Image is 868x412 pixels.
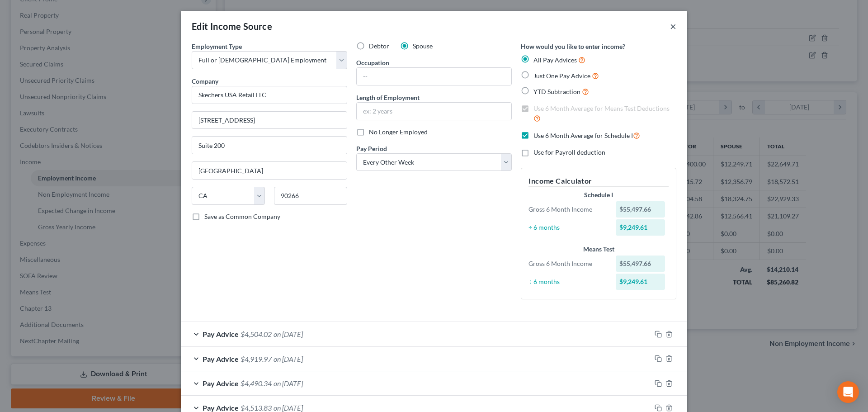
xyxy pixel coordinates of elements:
[521,42,625,51] label: How would you like to enter income?
[616,201,665,218] div: $55,497.66
[357,68,511,85] input: --
[356,145,387,152] span: Pay Period
[192,112,347,129] input: Enter address...
[192,77,218,85] span: Company
[533,104,670,112] span: Use 6 Month Average for Means Test Deductions
[204,213,280,220] span: Save as Common Company
[274,330,303,338] span: on [DATE]
[413,42,433,50] span: Spouse
[524,205,611,214] div: Gross 6 Month Income
[670,21,676,32] button: ×
[241,403,272,412] span: $4,513.83
[274,379,303,388] span: on [DATE]
[837,381,859,403] div: Open Intercom Messenger
[533,132,633,139] span: Use 6 Month Average for Schedule I
[533,72,590,80] span: Just One Pay Advice
[369,128,428,136] span: No Longer Employed
[616,256,665,272] div: $55,497.66
[356,58,389,67] label: Occupation
[528,245,669,254] div: Means Test
[274,187,347,205] input: Enter zip...
[241,330,272,338] span: $4,504.02
[192,43,242,50] span: Employment Type
[203,355,239,363] span: Pay Advice
[192,137,347,154] input: Unit, Suite, etc...
[356,93,420,102] label: Length of Employment
[528,190,669,199] div: Schedule I
[192,86,347,104] input: Search company by name...
[241,379,272,388] span: $4,490.34
[616,219,665,236] div: $9,249.61
[369,42,389,50] span: Debtor
[524,259,611,268] div: Gross 6 Month Income
[203,379,239,388] span: Pay Advice
[203,403,239,412] span: Pay Advice
[533,88,580,95] span: YTD Subtraction
[274,403,303,412] span: on [DATE]
[524,223,611,232] div: ÷ 6 months
[616,274,665,290] div: $9,249.61
[524,277,611,286] div: ÷ 6 months
[533,148,605,156] span: Use for Payroll deduction
[241,355,272,363] span: $4,919.97
[192,162,347,179] input: Enter city...
[357,103,511,120] input: ex: 2 years
[192,20,272,33] div: Edit Income Source
[533,56,577,64] span: All Pay Advices
[274,355,303,363] span: on [DATE]
[203,330,239,338] span: Pay Advice
[528,175,669,187] h5: Income Calculator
